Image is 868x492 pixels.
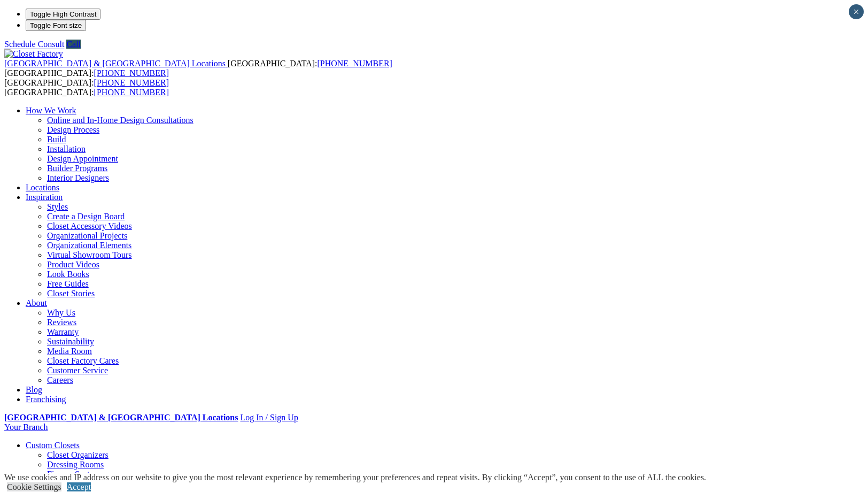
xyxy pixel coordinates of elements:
[4,422,48,432] a: Your Branch
[47,221,132,230] a: Closet Accessory Videos
[47,347,92,356] a: Media Room
[47,231,127,240] a: Organizational Projects
[47,356,119,365] a: Closet Factory Cares
[47,308,75,317] a: Why Us
[94,78,169,87] a: [PHONE_NUMBER]
[7,482,61,491] a: Cookie Settings
[47,279,89,288] a: Free Guides
[47,327,79,336] a: Warranty
[47,270,89,279] a: Look Books
[94,68,169,78] a: [PHONE_NUMBER]
[47,375,73,385] a: Careers
[4,59,392,78] span: [GEOGRAPHIC_DATA]: [GEOGRAPHIC_DATA]:
[47,135,66,144] a: Build
[47,470,103,479] a: Finesse Systems
[26,183,59,192] a: Locations
[47,116,193,125] a: Online and In-Home Design Consultations
[47,337,94,346] a: Sustainability
[47,241,131,250] a: Organizational Elements
[47,202,68,211] a: Styles
[26,9,100,20] button: Toggle High Contrast
[30,10,96,18] span: Toggle High Contrast
[47,173,109,182] a: Interior Designers
[67,482,91,491] a: Accept
[47,460,104,469] a: Dressing Rooms
[47,318,76,327] a: Reviews
[4,78,169,97] span: [GEOGRAPHIC_DATA]: [GEOGRAPHIC_DATA]:
[26,395,66,404] a: Franchising
[240,413,298,422] a: Log In / Sign Up
[4,49,63,59] img: Closet Factory
[849,4,864,19] button: Close
[26,193,63,202] a: Inspiration
[47,125,99,134] a: Design Process
[4,59,228,68] a: [GEOGRAPHIC_DATA] & [GEOGRAPHIC_DATA] Locations
[47,260,99,269] a: Product Videos
[26,106,76,115] a: How We Work
[30,21,82,29] span: Toggle Font size
[317,59,392,68] a: [PHONE_NUMBER]
[94,88,169,97] a: [PHONE_NUMBER]
[4,473,706,482] div: We use cookies and IP address on our website to give you the most relevant experience by remember...
[47,289,95,298] a: Closet Stories
[47,164,107,173] a: Builder Programs
[47,450,108,459] a: Closet Organizers
[4,413,238,422] a: [GEOGRAPHIC_DATA] & [GEOGRAPHIC_DATA] Locations
[47,250,132,259] a: Virtual Showroom Tours
[26,20,86,31] button: Toggle Font size
[4,59,226,68] span: [GEOGRAPHIC_DATA] & [GEOGRAPHIC_DATA] Locations
[47,366,108,375] a: Customer Service
[47,144,86,153] a: Installation
[26,298,47,307] a: About
[26,441,80,450] a: Custom Closets
[4,40,64,49] a: Schedule Consult
[26,385,42,394] a: Blog
[66,40,81,49] a: Call
[47,154,118,163] a: Design Appointment
[47,212,125,221] a: Create a Design Board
